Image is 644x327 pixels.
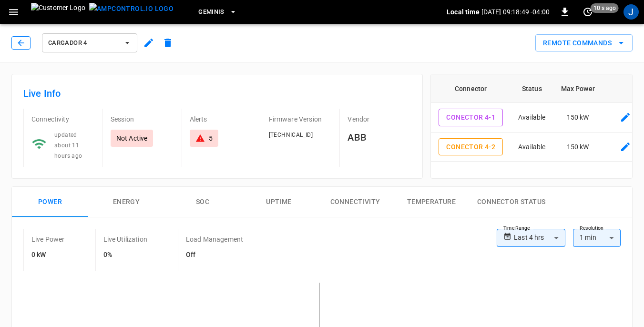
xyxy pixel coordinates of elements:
[580,225,603,232] label: Resolution
[317,187,393,217] button: Connectivity
[624,4,639,20] div: profile-icon
[111,114,174,124] p: Session
[269,132,313,138] span: [TECHNICAL_ID]
[31,250,65,260] h6: 0 kW
[12,187,88,217] button: Power
[447,7,480,17] p: Local time
[209,133,213,143] div: 5
[103,250,147,260] h6: 0%
[54,132,82,159] span: updated about 11 hours ago
[591,3,619,13] span: 10 s ago
[186,235,243,244] p: Load Management
[186,250,243,260] h6: Off
[511,74,553,103] th: Status
[42,33,137,52] button: Cargador 4
[481,7,550,17] p: [DATE] 09:18:49 -04:00
[439,138,503,156] button: Conector 4-2
[88,187,164,217] button: Energy
[553,133,603,162] td: 150 kW
[439,109,503,126] button: Conector 4-1
[393,187,470,217] button: Temperature
[535,34,633,52] button: Remote Commands
[103,235,147,244] p: Live Utilization
[194,3,241,21] button: Geminis
[31,235,65,244] p: Live Power
[190,114,253,124] p: Alerts
[348,114,411,124] p: Vendor
[48,38,119,49] span: Cargador 4
[198,7,225,18] span: Geminis
[511,162,553,191] td: Finishing
[164,187,241,217] button: SOC
[470,187,553,217] button: Connector Status
[511,133,553,162] td: Available
[348,130,411,145] h6: ABB
[116,133,148,143] p: Not Active
[31,3,85,21] img: Customer Logo
[241,187,317,217] button: Uptime
[503,225,530,232] label: Time Range
[580,4,595,20] button: set refresh interval
[553,103,603,133] td: 150 kW
[511,103,553,133] td: Available
[269,114,332,124] p: Firmware Version
[573,229,621,247] div: 1 min
[89,3,174,15] img: ampcontrol.io logo
[431,74,511,103] th: Connector
[553,162,603,191] td: 150 kW
[23,86,411,101] h6: Live Info
[31,114,95,124] p: Connectivity
[553,74,603,103] th: Max Power
[514,229,565,247] div: Last 4 hrs
[535,34,633,52] div: remote commands options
